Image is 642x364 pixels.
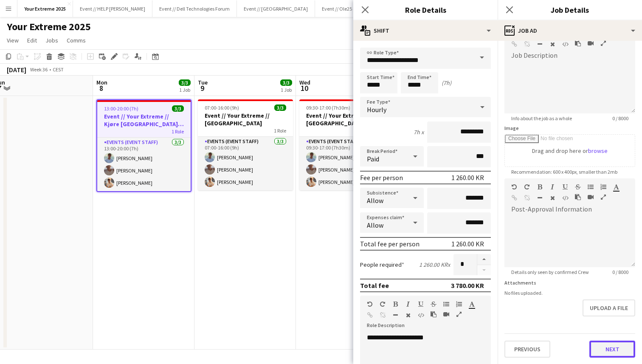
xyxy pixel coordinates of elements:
[299,79,310,86] span: Wed
[67,37,86,44] span: Comms
[498,20,642,41] div: Job Ad
[605,115,635,121] span: 0 / 8000
[498,4,642,15] h3: Job Details
[28,66,49,73] span: Week 36
[443,311,449,318] button: Insert video
[549,41,555,48] button: Clear Formatting
[197,83,208,93] span: 9
[237,0,315,17] button: Event // [GEOGRAPHIC_DATA]
[419,261,450,268] div: 1 260.00 KR x
[504,169,624,175] span: Recommendation: 600 x 400px, smaller than 2mb
[537,41,543,48] button: Horizontal Line
[97,113,191,128] h3: Event // Your Extreme // Kjøre [GEOGRAPHIC_DATA]-[GEOGRAPHIC_DATA]
[583,299,635,316] button: Upload a file
[504,290,635,296] div: No files uploaded.
[367,155,379,163] span: Paid
[477,254,491,265] button: Increase
[575,194,581,200] button: Paste as plain text
[442,79,451,87] div: (7h)
[360,240,420,248] div: Total fee per person
[588,194,594,200] button: Insert video
[274,127,286,134] span: 1 Role
[588,183,594,190] button: Unordered List
[456,311,462,318] button: Fullscreen
[198,99,293,190] app-job-card: 07:00-16:00 (9h)3/3Event // Your Extreme // [GEOGRAPHIC_DATA]1 RoleEvents (Event Staff)3/307:00-1...
[414,128,424,136] div: 7h x
[315,0,372,17] button: Event // Ole25 (JCP)
[605,269,635,275] span: 0 / 8000
[198,137,293,190] app-card-role: Events (Event Staff)3/307:00-16:00 (9h)[PERSON_NAME][PERSON_NAME][PERSON_NAME]
[549,195,555,201] button: Clear Formatting
[469,301,475,308] button: Text Color
[549,183,555,190] button: Italic
[24,35,40,46] a: Edit
[360,281,389,290] div: Total fee
[367,196,383,205] span: Allow
[456,301,462,308] button: Ordered List
[360,173,403,182] div: Fee per person
[172,128,184,135] span: 1 Role
[504,341,550,358] button: Previous
[45,37,58,44] span: Jobs
[7,37,19,44] span: View
[27,37,37,44] span: Edit
[431,301,436,308] button: Strikethrough
[299,112,394,127] h3: Event // Your Extreme // [GEOGRAPHIC_DATA]
[562,195,568,201] button: HTML Code
[299,99,394,190] app-job-card: 09:30-17:00 (7h30m)3/3Event // Your Extreme // [GEOGRAPHIC_DATA]1 RoleEvents (Event Staff)3/309:3...
[537,195,543,201] button: Horizontal Line
[299,137,394,190] app-card-role: Events (Event Staff)3/309:30-17:00 (7h30m)[PERSON_NAME][PERSON_NAME][PERSON_NAME]
[281,87,292,93] div: 1 Job
[504,279,536,286] label: Attachments
[63,35,89,46] a: Comms
[205,104,239,111] span: 07:00-16:00 (9h)
[562,41,568,48] button: HTML Code
[600,194,606,200] button: Fullscreen
[613,183,619,190] button: Text Color
[504,269,596,275] span: Details only seen by confirmed Crew
[172,105,184,112] span: 3/3
[367,301,373,308] button: Undo
[360,261,404,268] label: People required
[3,35,22,46] a: View
[96,79,107,86] span: Mon
[298,83,310,93] span: 10
[152,0,237,17] button: Event // Dell Technologies Forum
[42,35,62,46] a: Jobs
[367,221,383,229] span: Allow
[418,301,424,308] button: Underline
[367,105,386,114] span: Hourly
[353,4,498,15] h3: Role Details
[198,112,293,127] h3: Event // Your Extreme // [GEOGRAPHIC_DATA]
[53,66,64,73] div: CEST
[405,312,411,319] button: Clear Formatting
[588,40,594,47] button: Insert video
[600,183,606,190] button: Ordered List
[380,301,386,308] button: Redo
[504,115,579,121] span: Info about the job as a whole
[537,183,543,190] button: Bold
[392,301,398,308] button: Bold
[7,20,91,33] h1: Your Extreme 2025
[405,301,411,308] button: Italic
[451,240,484,248] div: 1 260.00 KR
[179,79,191,86] span: 3/3
[600,40,606,47] button: Fullscreen
[95,83,107,93] span: 8
[104,105,138,112] span: 13:00-20:00 (7h)
[511,183,517,190] button: Undo
[306,104,350,111] span: 09:30-17:00 (7h30m)
[524,183,530,190] button: Redo
[575,183,581,190] button: Strikethrough
[73,0,152,17] button: Event // HELP [PERSON_NAME]
[418,312,424,319] button: HTML Code
[392,312,398,319] button: Horizontal Line
[274,104,286,111] span: 3/3
[96,99,191,192] app-job-card: 13:00-20:00 (7h)3/3Event // Your Extreme // Kjøre [GEOGRAPHIC_DATA]-[GEOGRAPHIC_DATA]1 RoleEvents...
[97,138,191,191] app-card-role: Events (Event Staff)3/313:00-20:00 (7h)[PERSON_NAME][PERSON_NAME][PERSON_NAME]
[451,173,484,182] div: 1 260.00 KR
[353,20,498,41] div: Shift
